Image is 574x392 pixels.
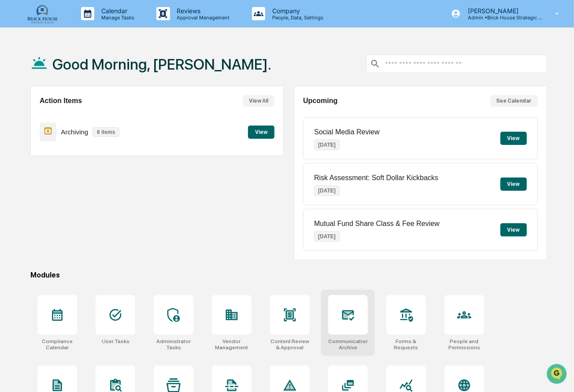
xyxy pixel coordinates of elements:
[500,223,527,237] button: View
[18,180,57,189] span: Preclearance
[9,197,16,204] div: 🔎
[60,176,113,192] a: 🗄️Attestations
[19,67,34,83] img: 4531339965365_218c74b014194aa58b9b_72.jpg
[314,174,438,182] p: Risk Assessment: Soft Dollar Kickbacks
[270,338,310,351] div: Content Review & Approval
[93,127,119,137] p: 6 items
[94,7,139,15] p: Calendar
[27,119,71,126] span: [PERSON_NAME]
[64,181,71,188] div: 🗄️
[78,119,96,126] span: [DATE]
[52,55,271,73] h1: Good Morning, [PERSON_NAME].
[328,338,368,351] div: Communications Archive
[386,338,426,351] div: Forms & Requests
[248,127,274,136] a: View
[88,218,107,225] span: Pylon
[461,15,543,21] p: Admin • Brick House Strategic Wealth
[154,338,193,351] div: Administrator Tasks
[30,271,547,279] div: Modules
[500,178,527,191] button: View
[265,7,328,15] p: Company
[40,67,144,76] div: Start new chat
[212,338,252,351] div: Vendor Management
[314,185,340,196] p: [DATE]
[150,70,160,80] button: Start new chat
[94,15,139,21] p: Manage Tasks
[73,119,76,126] span: •
[243,95,274,107] button: View All
[73,180,109,189] span: Attestations
[303,97,337,105] h2: Upcoming
[314,220,440,228] p: Mutual Fund Share Class & Fee Review
[21,4,63,24] img: logo
[248,126,274,139] button: View
[9,18,160,32] p: How can we help?
[170,7,234,15] p: Reviews
[170,15,234,21] p: Approval Management
[500,132,527,145] button: View
[73,143,76,150] span: •
[546,363,570,387] iframe: Open customer support
[27,143,71,150] span: [PERSON_NAME]
[40,97,82,105] h2: Action Items
[78,143,96,150] span: [DATE]
[5,193,59,209] a: 🔎Data Lookup
[61,128,88,136] p: Archiving
[62,218,107,225] a: Powered byPylon
[9,135,23,149] img: Robert Macaulay
[37,338,77,351] div: Compliance Calendar
[314,140,340,150] p: [DATE]
[314,231,340,242] p: [DATE]
[40,76,121,83] div: We're available if you need us!
[102,338,130,344] div: User Tasks
[490,95,538,107] button: See Calendar
[461,7,543,15] p: [PERSON_NAME]
[18,196,56,205] span: Data Lookup
[444,338,484,351] div: People and Permissions
[9,67,25,83] img: 1746055101610-c473b297-6a78-478c-a979-82029cc54cd1
[314,128,380,136] p: Social Media Review
[5,176,60,192] a: 🖐️Preclearance
[265,15,328,21] p: People, Data, Settings
[9,111,23,125] img: Robert Macaulay
[9,97,59,104] div: Past conversations
[137,96,160,106] button: See all
[9,181,16,188] div: 🖐️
